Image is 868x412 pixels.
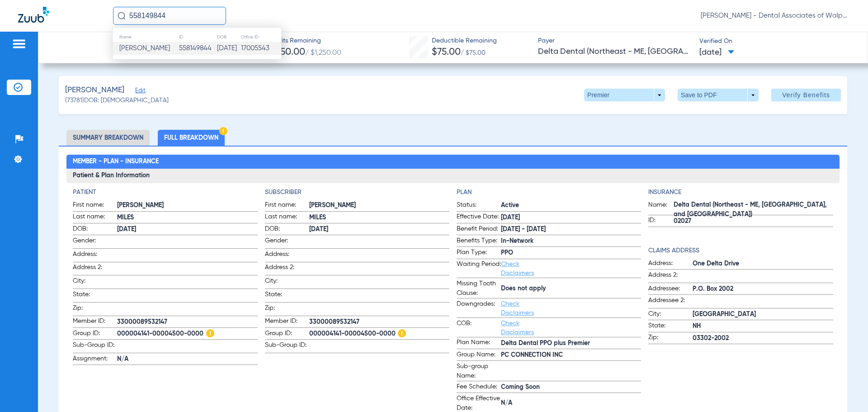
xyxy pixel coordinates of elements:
span: City: [73,276,117,289]
span: Address 2: [648,270,693,283]
span: Does not apply [501,284,641,294]
span: Member ID: [73,317,117,327]
a: Check Disclaimers [501,320,534,336]
h4: Claims Address [648,246,833,256]
span: Coming Soon [501,383,641,392]
span: Fee Schedule: [457,382,501,393]
span: Assignment: [73,354,117,365]
span: MILES [309,213,449,223]
span: 33000089532147 [117,317,257,327]
td: 17005543 [241,42,281,55]
h4: Plan [457,188,641,197]
span: Verify Benefits [782,91,830,99]
span: City: [648,309,693,320]
span: In-Network [501,237,641,246]
span: Address 2: [265,263,309,275]
span: [DATE] [501,213,641,223]
th: DOB [217,32,240,42]
span: 02027 [674,217,833,226]
img: hamburger-icon [12,38,26,49]
span: Edit [135,87,143,96]
img: Zuub Logo [18,7,49,23]
span: Verified On [699,37,853,46]
span: Group Name: [457,350,501,361]
span: PPO [501,248,641,258]
li: Summary Breakdown [66,130,150,146]
span: Member ID: [265,317,309,327]
span: DOB: [265,224,309,235]
span: 000004141-00004500-0000 [117,329,257,339]
span: Name: [648,200,674,215]
span: Benefits Type: [457,236,501,247]
span: Benefit Period: [457,224,501,235]
span: DOB: [73,224,117,235]
td: [DATE] [217,42,240,55]
span: 000004141-00004500-0000 [309,329,449,339]
h4: Insurance [648,188,833,197]
span: One Delta Drive [693,259,833,269]
span: [PERSON_NAME] [65,85,124,96]
span: Sub-Group ID: [73,341,117,353]
span: Address 2: [73,263,117,275]
span: Downgrades: [457,299,501,317]
button: Save to PDF [678,89,759,101]
span: $1,250.00 [264,47,305,57]
span: (73781) DOB: [DEMOGRAPHIC_DATA] [65,96,169,105]
span: [DATE] [309,225,449,234]
span: Last name: [73,212,117,223]
span: Zip: [648,333,693,344]
img: Hazard [206,329,214,337]
span: Effective Date: [457,212,501,223]
li: Full Breakdown [158,130,225,146]
span: [PERSON_NAME] [117,201,257,210]
span: NH [693,322,833,331]
span: Missing Tooth Clause: [457,279,501,298]
span: Zip: [73,303,117,316]
span: State: [73,290,117,302]
span: / $75.00 [461,50,486,56]
span: Last name: [265,212,309,223]
span: Plan Type: [457,248,501,259]
span: 33000089532147 [309,317,449,327]
span: N/A [117,355,257,364]
span: [PERSON_NAME] [119,45,170,52]
h4: Subscriber [265,188,449,197]
span: Delta Dental PPO plus Premier [501,339,641,348]
span: Status: [457,200,501,211]
span: [DATE] [699,47,734,58]
span: [DATE] [117,225,257,234]
input: Search for patients [113,7,226,25]
span: Plan Name: [457,338,501,349]
span: Deductible Remaining [432,36,497,46]
span: Sub-group Name: [457,362,501,381]
span: Group ID: [73,329,117,340]
span: Gender: [73,236,117,248]
th: ID [179,32,217,42]
span: Gender: [265,236,309,248]
span: Sub-Group ID: [265,341,309,353]
iframe: Chat Widget [823,369,868,412]
span: P.O. Box 2002 [693,284,833,294]
span: Addressee 2: [648,296,693,308]
a: Check Disclaimers [501,301,534,316]
span: State: [265,290,309,302]
span: [DATE] - [DATE] [501,225,641,234]
span: [PERSON_NAME] - Dental Associates of Walpole [701,11,850,20]
span: First name: [265,200,309,211]
th: Office ID [241,32,281,42]
span: / $1,250.00 [305,49,341,57]
span: First name: [73,200,117,211]
img: Hazard [219,127,227,135]
span: Active [501,201,641,210]
h2: Member - Plan - Insurance [66,155,839,169]
span: Addressee: [648,284,693,295]
app-breakdown-title: Patient [73,188,257,197]
span: ID: [648,216,674,227]
span: Address: [648,259,693,270]
span: MILES [117,213,257,223]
